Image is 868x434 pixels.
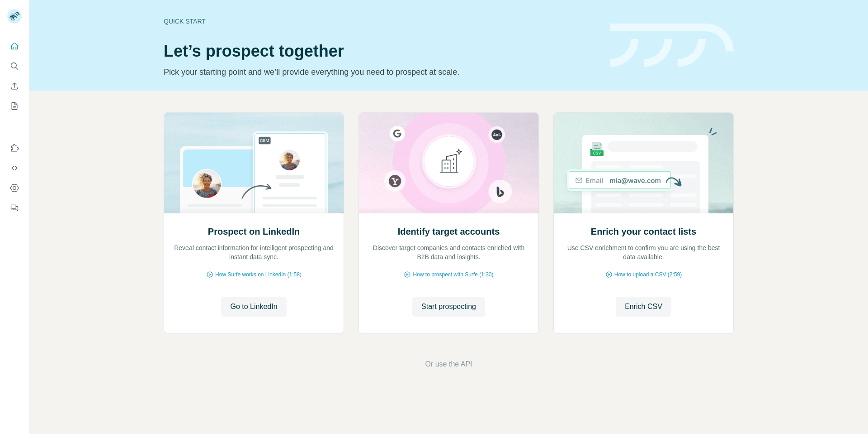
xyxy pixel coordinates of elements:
button: Enrich CSV [7,78,22,94]
button: Use Surfe on LinkedIn [7,140,22,156]
img: Enrich your contact lists [553,113,734,213]
img: banner [610,24,734,68]
button: Search [7,58,22,74]
span: Enrich CSV [625,301,662,312]
p: Reveal contact information for intelligent prospecting and instant data sync. [173,243,335,261]
h2: Identify target accounts [398,225,500,238]
p: Use CSV enrichment to confirm you are using the best data available. [563,243,724,261]
button: Enrich CSV [616,297,671,317]
h1: Let’s prospect together [164,42,599,60]
button: Or use the API [425,359,472,370]
span: How to prospect with Surfe (1:30) [413,270,493,279]
span: Start prospecting [421,301,476,312]
h2: Enrich your contact lists [591,225,696,238]
span: How to upload a CSV (2:59) [614,270,682,279]
span: How Surfe works on LinkedIn (1:58) [215,270,302,279]
button: Use Surfe API [7,160,22,176]
button: Quick start [7,38,22,54]
span: Go to LinkedIn [230,301,277,312]
p: Pick your starting point and we’ll provide everything you need to prospect at scale. [164,66,599,78]
button: Go to LinkedIn [221,297,286,317]
img: Prospect on LinkedIn [164,113,344,213]
img: Identify target accounts [359,113,539,213]
p: Discover target companies and contacts enriched with B2B data and insights. [368,243,529,261]
div: Quick start [164,17,599,26]
button: Dashboard [7,180,22,196]
button: My lists [7,98,22,114]
h2: Prospect on LinkedIn [208,225,300,238]
button: Feedback [7,200,22,216]
button: Start prospecting [412,297,485,317]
